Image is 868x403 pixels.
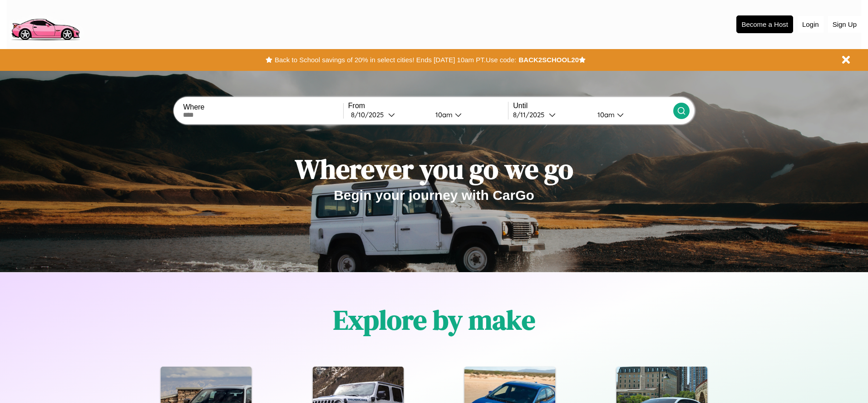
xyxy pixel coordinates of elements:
img: logo [7,5,84,43]
button: 8/10/2025 [348,110,428,119]
h1: Explore by make [333,301,535,338]
button: 10am [428,110,508,119]
button: Back to School savings of 20% in select cities! Ends [DATE] 10am PT.Use code: [272,54,518,66]
button: 10am [590,110,673,119]
div: 8 / 10 / 2025 [351,110,388,119]
label: Where [183,103,343,111]
div: 10am [431,110,455,119]
div: 10am [593,110,617,119]
div: 8 / 11 / 2025 [513,110,549,119]
label: From [348,102,508,110]
b: BACK2SCHOOL20 [518,56,579,64]
label: Until [513,102,673,110]
button: Become a Host [736,15,793,33]
button: Login [798,16,824,33]
button: Sign Up [828,16,861,33]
